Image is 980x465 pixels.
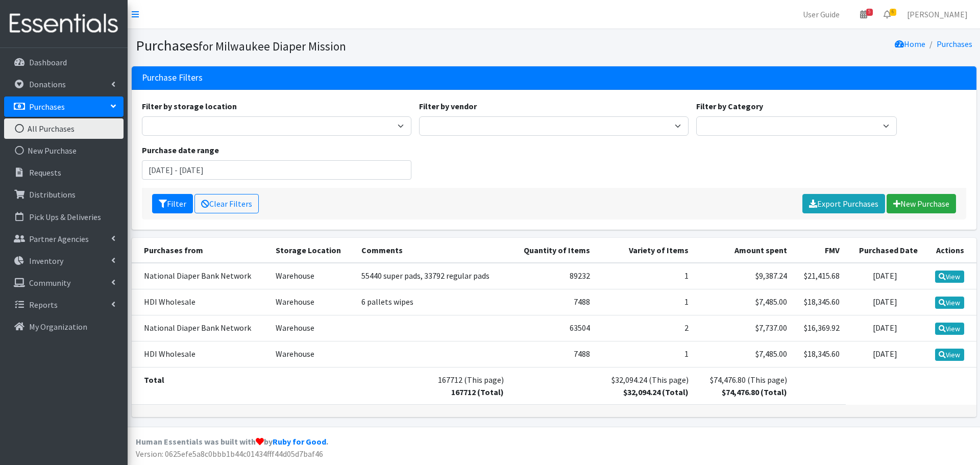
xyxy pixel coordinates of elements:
[695,341,793,367] td: $7,485.00
[4,74,124,94] a: Donations
[510,315,597,341] td: 63504
[935,297,964,309] a: View
[142,144,219,156] label: Purchase date range
[4,273,124,293] a: Community
[795,4,848,25] a: User Guide
[510,341,597,367] td: 7488
[142,100,237,112] label: Filter by storage location
[4,251,124,271] a: Inventory
[895,39,925,49] a: Home
[4,96,124,117] a: Purchases
[596,238,695,263] th: Variety of Items
[29,167,61,178] p: Requests
[132,263,270,289] td: National Diaper Bank Network
[355,368,510,405] td: 167712 (This page)
[132,289,270,315] td: HDI Wholesale
[4,316,124,337] a: My Organization
[29,234,89,244] p: Partner Agencies
[29,212,101,222] p: Pick Ups & Deliveries
[4,295,124,315] a: Reports
[695,263,793,289] td: $9,387.24
[793,315,846,341] td: $16,369.92
[510,263,597,289] td: 89232
[269,289,355,315] td: Warehouse
[852,4,875,25] a: 5
[793,289,846,315] td: $18,345.60
[355,263,510,289] td: 55440 super pads, 33792 regular pads
[937,39,972,49] a: Purchases
[846,315,924,341] td: [DATE]
[142,160,411,180] input: January 1, 2011 - December 31, 2011
[29,189,76,200] p: Distributions
[4,118,124,139] a: All Purchases
[4,207,124,227] a: Pick Ups & Deliveries
[4,184,124,205] a: Distributions
[4,140,124,161] a: New Purchase
[899,4,976,25] a: [PERSON_NAME]
[269,341,355,367] td: Warehouse
[199,39,346,54] small: for Milwaukee Diaper Mission
[132,238,270,263] th: Purchases from
[29,102,65,112] p: Purchases
[846,263,924,289] td: [DATE]
[451,387,504,397] strong: 167712 (Total)
[29,57,67,67] p: Dashboard
[875,4,899,25] a: 6
[696,100,763,112] label: Filter by Category
[924,238,976,263] th: Actions
[4,162,124,183] a: Requests
[273,436,326,447] a: Ruby for Good
[623,387,689,397] strong: $32,094.24 (Total)
[136,436,328,447] strong: Human Essentials was built with by .
[935,271,964,283] a: View
[4,229,124,249] a: Partner Agencies
[269,315,355,341] td: Warehouse
[846,289,924,315] td: [DATE]
[866,9,873,16] span: 5
[29,322,87,332] p: My Organization
[355,289,510,315] td: 6 pallets wipes
[269,263,355,289] td: Warehouse
[793,238,846,263] th: FMV
[29,300,58,310] p: Reports
[935,349,964,361] a: View
[4,52,124,72] a: Dashboard
[887,194,956,213] a: New Purchase
[695,238,793,263] th: Amount spent
[793,263,846,289] td: $21,415.68
[935,323,964,335] a: View
[132,315,270,341] td: National Diaper Bank Network
[29,79,66,89] p: Donations
[846,341,924,367] td: [DATE]
[419,100,477,112] label: Filter by vendor
[802,194,885,213] a: Export Purchases
[596,263,695,289] td: 1
[194,194,259,213] a: Clear Filters
[142,72,203,83] h3: Purchase Filters
[695,315,793,341] td: $7,737.00
[132,341,270,367] td: HDI Wholesale
[722,387,787,397] strong: $74,476.80 (Total)
[890,9,896,16] span: 6
[510,289,597,315] td: 7488
[596,315,695,341] td: 2
[269,238,355,263] th: Storage Location
[846,238,924,263] th: Purchased Date
[355,238,510,263] th: Comments
[29,256,63,266] p: Inventory
[793,341,846,367] td: $18,345.60
[152,194,193,213] button: Filter
[136,37,550,55] h1: Purchases
[136,449,323,459] span: Version: 0625efe5a8c0bbb1b44c01434fff44d05d7baf46
[596,368,695,405] td: $32,094.24 (This page)
[596,289,695,315] td: 1
[695,289,793,315] td: $7,485.00
[695,368,793,405] td: $74,476.80 (This page)
[29,278,70,288] p: Community
[4,7,124,41] img: HumanEssentials
[510,238,597,263] th: Quantity of Items
[596,341,695,367] td: 1
[144,375,164,385] strong: Total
